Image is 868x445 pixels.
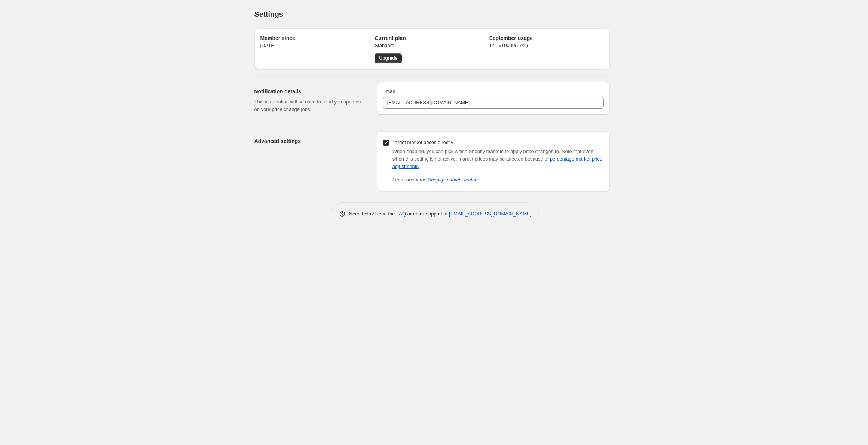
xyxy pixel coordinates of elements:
span: Target market prices directly [392,140,453,145]
p: Standard [375,42,489,49]
a: FAQ [396,211,406,217]
p: This information will be used to send you updates on your price change jobs. [254,98,365,113]
p: 1716 / 10000 ( 17 %) [489,42,603,49]
p: [DATE] [260,42,375,49]
span: Upgrade [379,55,397,61]
a: [EMAIL_ADDRESS][DOMAIN_NAME] [449,211,531,217]
h2: Advanced settings [254,137,365,145]
span: When enabled, you can pick which Shopify markets to apply price changes to. [392,149,560,154]
i: Learn about the [392,177,479,183]
h2: Notification details [254,88,365,95]
span: or email support at [406,211,449,217]
a: Shopify markets feature [428,177,479,183]
span: Settings [254,10,283,18]
h2: Current plan [375,34,489,42]
span: Email [383,88,395,94]
a: Upgrade [375,53,402,63]
span: Note that even when this setting is not active, market prices may be affected because of [392,149,602,169]
h2: Member since [260,34,375,42]
span: Need help? Read the [349,211,397,217]
h2: September usage [489,34,603,42]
